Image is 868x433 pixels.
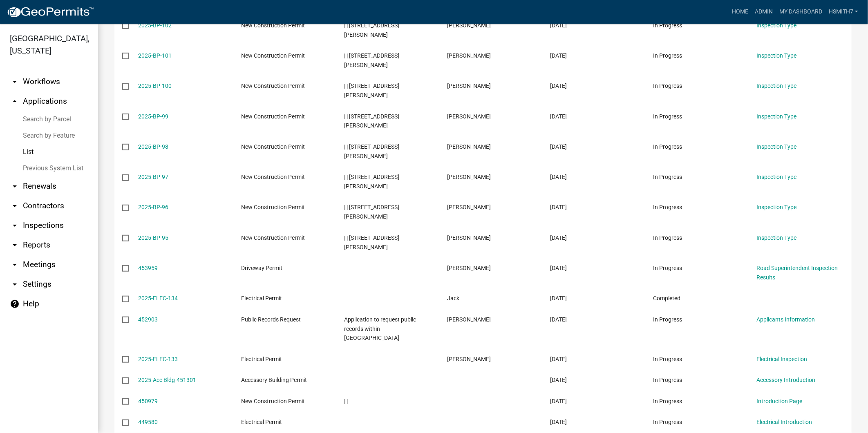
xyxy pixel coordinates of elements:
span: Application to request public records within Talbot County [344,316,416,341]
a: Inspection Type [756,143,796,150]
span: Khylah Walker [447,316,491,323]
a: 2025-BP-95 [138,234,168,241]
span: | | 33 Martin Luther King Junior Drive [344,52,399,68]
a: Inspection Type [756,234,796,241]
span: 07/21/2025 [550,316,567,323]
i: arrow_drop_down [10,77,20,87]
span: In Progress [653,113,682,120]
span: | | 33 Martin Luther King Junior Drive [344,83,399,98]
i: arrow_drop_down [10,221,20,230]
a: Inspection Type [756,22,796,29]
i: arrow_drop_down [10,201,20,211]
span: | | 33 Martin Luther King Junior Drive [344,143,399,159]
span: | | 33 Martin Luther King Junior Drive [344,204,399,220]
a: 449580 [138,419,158,425]
span: In Progress [653,377,682,383]
span: 07/22/2025 [550,295,567,301]
span: Rebekah Everson [447,265,491,271]
span: Jason Humphries [447,83,491,89]
span: Jason Humphries [447,204,491,210]
span: 07/21/2025 [550,356,567,362]
span: New Construction Permit [241,234,305,241]
a: 450979 [138,398,158,404]
a: Electrical Inspection [756,356,807,362]
span: 07/24/2025 [550,22,567,29]
span: In Progress [653,398,682,404]
a: 2025-ELEC-134 [138,295,178,301]
span: New Construction Permit [241,174,305,180]
span: 07/24/2025 [550,204,567,210]
a: 2025-BP-96 [138,204,168,210]
span: 07/24/2025 [550,113,567,120]
span: | | 33 Martin Luther King Junior Drive [344,234,399,250]
span: 07/17/2025 [550,398,567,404]
a: Inspection Type [756,204,796,210]
i: arrow_drop_down [10,279,20,289]
span: Jack [447,295,459,301]
a: 452903 [138,316,158,323]
a: 2025-BP-102 [138,22,172,29]
a: 2025-BP-101 [138,52,172,59]
a: Inspection Type [756,174,796,180]
span: In Progress [653,419,682,425]
span: 07/24/2025 [550,143,567,150]
span: | | 33 Martin Luther King Junior Drive [344,113,399,129]
span: Jason Humphries [447,22,491,29]
span: Electrical Permit [241,419,282,425]
i: arrow_drop_up [10,96,20,106]
a: Admin [752,4,776,20]
span: Electrical Permit [241,295,282,301]
span: | | 33 Martin Luther King Junior Drive [344,174,399,190]
span: Shani Chastain [447,356,491,362]
i: arrow_drop_down [10,181,20,191]
span: New Construction Permit [241,204,305,210]
span: Accessory Building Permit [241,377,307,383]
span: Jason Humphries [447,113,491,120]
a: hsmith7 [825,4,861,20]
span: In Progress [653,52,682,59]
a: 2025-Acc Bldg-451301 [138,377,196,383]
span: In Progress [653,174,682,180]
span: New Construction Permit [241,113,305,120]
span: 07/24/2025 [550,83,567,89]
span: In Progress [653,356,682,362]
span: In Progress [653,83,682,89]
span: 07/23/2025 [550,265,567,271]
i: help [10,299,20,309]
span: In Progress [653,204,682,210]
span: Completed [653,295,681,301]
a: My Dashboard [776,4,825,20]
a: 2025-ELEC-133 [138,356,178,362]
a: 453959 [138,265,158,271]
span: 07/14/2025 [550,419,567,425]
a: Road Superintendent Inspection Results [756,265,838,281]
span: Jason Humphries [447,234,491,241]
span: New Construction Permit [241,52,305,59]
span: | | 33 Martin Luther King Junior Drive [344,22,399,38]
a: Inspection Type [756,113,796,120]
i: arrow_drop_down [10,260,20,270]
a: Applicants Information [756,316,815,323]
span: Public Records Request [241,316,301,323]
span: 07/24/2025 [550,174,567,180]
span: In Progress [653,22,682,29]
span: Jason Humphries [447,174,491,180]
a: Home [729,4,752,20]
span: In Progress [653,265,682,271]
a: 2025-BP-100 [138,83,172,89]
span: Jason Humphries [447,143,491,150]
i: arrow_drop_down [10,240,20,250]
span: Electrical Permit [241,356,282,362]
span: 07/17/2025 [550,377,567,383]
a: Inspection Type [756,83,796,89]
span: New Construction Permit [241,83,305,89]
span: In Progress [653,234,682,241]
span: New Construction Permit [241,398,305,404]
span: 07/24/2025 [550,234,567,241]
a: Electrical Introduction [756,419,812,425]
a: Introduction Page [756,398,802,404]
a: 2025-BP-99 [138,113,168,120]
span: 07/24/2025 [550,52,567,59]
span: In Progress [653,316,682,323]
span: | | [344,398,348,404]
